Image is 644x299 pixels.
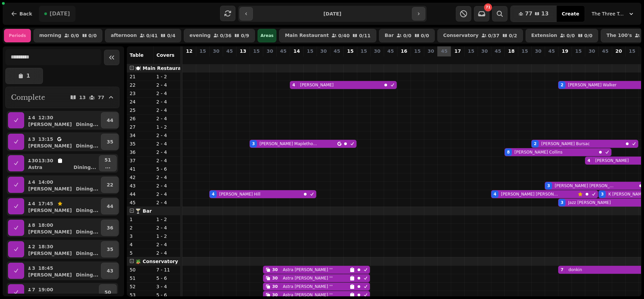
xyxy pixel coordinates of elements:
[167,33,175,38] p: 0 / 4
[25,241,100,257] button: 218:30[PERSON_NAME]Dining...
[25,112,100,128] button: 412:30[PERSON_NAME]Dining...
[184,29,255,42] button: evening0/360/9
[34,29,102,42] button: morning0/00/0
[32,157,36,164] p: 30
[200,48,206,54] p: 15
[280,48,286,54] p: 45
[156,250,178,256] p: 2 - 4
[50,11,70,16] span: [DATE]
[129,182,151,189] p: 43
[38,157,53,164] p: 13:30
[129,250,151,256] p: 5
[455,56,460,62] p: 0
[601,191,603,197] div: 3
[541,141,590,146] p: [PERSON_NAME] Bursac
[129,241,151,248] p: 4
[300,82,334,88] p: [PERSON_NAME]
[129,52,144,58] span: Table
[76,207,98,214] p: Dining ...
[279,29,376,42] button: Main Restaurant0/400/11
[107,138,113,145] p: 35
[32,179,36,185] p: 4
[156,107,178,114] p: 2 - 4
[575,48,582,54] p: 15
[562,48,568,54] p: 19
[32,265,36,271] p: 3
[562,11,579,16] span: Create
[562,56,568,62] p: 0
[415,56,420,62] p: 0
[283,284,333,289] p: Astra [PERSON_NAME] '''
[414,48,421,54] p: 15
[99,155,117,171] button: 51...
[616,56,621,62] p: 0
[156,132,178,139] p: 2 - 4
[156,191,178,198] p: 2 - 4
[156,182,178,189] p: 2 - 4
[105,29,181,42] button: afternoon0/410/4
[219,191,261,197] p: [PERSON_NAME] Hill
[535,56,541,62] p: 0
[534,141,536,146] div: 2
[5,68,43,84] button: 1
[28,142,72,149] p: [PERSON_NAME]
[293,48,300,54] p: 14
[38,114,53,121] p: 12:30
[307,56,313,62] p: 0
[129,132,151,139] p: 34
[129,283,151,290] p: 52
[421,33,429,38] p: 0 / 0
[38,265,53,271] p: 18:45
[129,166,151,172] p: 41
[347,48,354,54] p: 15
[129,266,151,273] p: 50
[101,134,119,150] button: 35
[307,48,313,54] p: 15
[212,191,214,197] div: 4
[260,141,318,146] p: [PERSON_NAME] Maplethorpe
[76,271,98,278] p: Dining ...
[156,52,174,58] span: Covers
[32,114,36,121] p: 4
[156,233,178,240] p: 1 - 2
[509,33,517,38] p: 0 / 2
[190,33,211,38] p: evening
[334,48,340,54] p: 45
[272,267,278,272] div: 30
[283,267,333,272] p: Astra [PERSON_NAME] '''
[361,48,367,54] p: 15
[32,286,36,293] p: 7
[38,179,53,185] p: 14:00
[522,48,528,54] p: 15
[101,220,119,236] button: 36
[280,56,286,62] p: 0
[602,48,608,54] p: 45
[107,203,113,210] p: 44
[213,56,219,62] p: 0
[156,266,178,273] p: 7 - 11
[240,56,246,62] p: 0
[285,33,329,38] p: Main Restaurant
[107,246,113,253] p: 35
[379,29,435,42] button: Bar0/00/0
[515,149,562,155] p: [PERSON_NAME] Collins
[347,56,353,62] p: 0
[374,56,380,62] p: 0
[156,174,178,181] p: 2 - 4
[522,56,527,62] p: 0
[531,33,557,38] p: Extension
[486,6,490,9] span: 71
[568,82,616,88] p: [PERSON_NAME] Walker
[526,29,598,42] button: Extension0/00/0
[76,250,98,257] p: Dining ...
[129,90,151,97] p: 23
[107,267,113,274] p: 43
[135,208,152,214] span: 🍸 Bar
[76,142,98,149] p: Dining ...
[32,136,36,142] p: 3
[588,8,639,20] button: The Three Trees
[595,158,629,163] p: [PERSON_NAME]
[629,56,635,62] p: 0
[156,157,178,164] p: 2 - 4
[39,33,61,38] p: morning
